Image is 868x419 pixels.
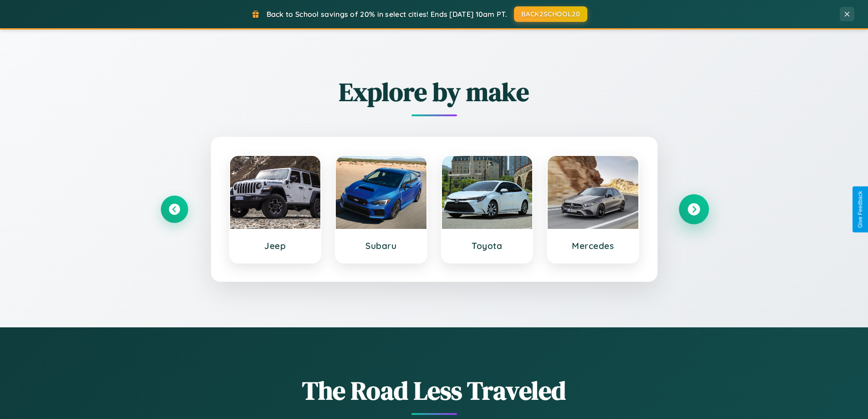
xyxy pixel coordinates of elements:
[345,240,417,251] h3: Subaru
[451,240,524,251] h3: Toyota
[161,74,708,109] h2: Explore by make
[267,10,507,19] span: Back to School savings of 20% in select cities! Ends [DATE] 10am PT.
[239,240,312,251] h3: Jeep
[557,240,629,251] h3: Mercedes
[857,191,863,228] div: Give Feedback
[514,6,587,22] button: BACK2SCHOOL20
[161,373,708,408] h1: The Road Less Traveled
